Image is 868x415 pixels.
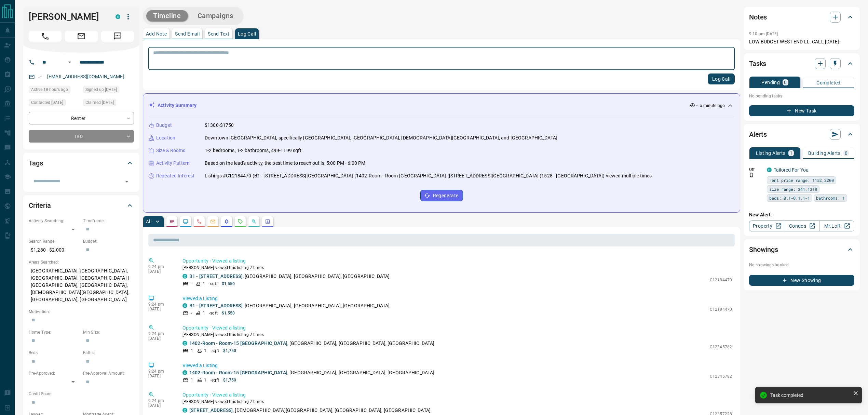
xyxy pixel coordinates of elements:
p: 1 [203,281,205,287]
span: bathrooms: 1 [816,195,845,201]
svg: Agent Actions [265,219,270,224]
a: B1 - [STREET_ADDRESS] [189,273,243,279]
p: Add Note [146,31,167,36]
span: Active 18 hours ago [31,86,68,93]
p: - sqft [209,310,218,316]
p: - sqft [209,281,218,287]
svg: Calls [196,219,202,224]
div: Showings [749,241,854,258]
p: , [DEMOGRAPHIC_DATA][GEOGRAPHIC_DATA], [GEOGRAPHIC_DATA], [GEOGRAPHIC_DATA] [189,407,431,414]
p: Search Range: [29,238,80,244]
button: New Showing [749,275,854,286]
div: condos.ca [182,274,187,279]
p: - sqft [211,348,219,354]
p: Pending [761,80,780,85]
a: Condos [784,220,819,231]
p: 1 [191,348,193,354]
p: < a minute ago [696,103,725,109]
h2: Showings [749,244,778,255]
p: Completed [816,80,841,85]
p: 1 [790,151,792,156]
p: C12345782 [710,344,732,350]
button: Open [66,58,74,66]
p: , [GEOGRAPHIC_DATA], [GEOGRAPHIC_DATA], [GEOGRAPHIC_DATA] [189,273,390,280]
p: Opportunity - Viewed a listing [182,391,732,399]
span: Call [29,31,62,42]
p: 0 [845,151,847,156]
button: New Task [749,105,854,116]
h2: Notes [749,12,767,23]
span: beds: 0.1-0.1,1-1 [769,195,810,201]
h2: Tasks [749,58,766,69]
p: , [GEOGRAPHIC_DATA], [GEOGRAPHIC_DATA], [GEOGRAPHIC_DATA] [189,340,434,347]
button: Timeline [146,10,188,22]
p: [PERSON_NAME] viewed this listing 7 times [182,399,732,405]
a: B1 - [STREET_ADDRESS] [189,303,243,308]
p: $1,750 [223,348,236,354]
span: Email [65,31,98,42]
p: No pending tasks [749,91,854,101]
p: Baths: [83,350,134,356]
a: 1402-Room - Room-15 [GEOGRAPHIC_DATA] [189,340,287,346]
div: Mon Sep 15 2025 [29,86,80,95]
p: 9:24 pm [148,331,172,336]
button: Campaigns [191,10,240,22]
p: Location [156,134,175,142]
p: [GEOGRAPHIC_DATA], [GEOGRAPHIC_DATA], [GEOGRAPHIC_DATA], [GEOGRAPHIC_DATA] | [GEOGRAPHIC_DATA], [... [29,265,134,305]
p: 9:24 pm [148,302,172,307]
button: Log Call [708,73,735,84]
p: Downtown [GEOGRAPHIC_DATA], specifically [GEOGRAPHIC_DATA], [GEOGRAPHIC_DATA], [DEMOGRAPHIC_DATA]... [205,134,557,142]
svg: Push Notification Only [749,173,754,177]
span: Message [101,31,134,42]
p: Viewed a Listing [182,362,732,369]
p: 0 [784,80,787,85]
svg: Email Valid [38,75,42,79]
svg: Emails [210,219,216,224]
p: All [146,219,151,224]
p: Actively Searching: [29,218,80,224]
p: - [191,281,192,287]
div: condos.ca [182,370,187,375]
div: condos.ca [116,14,120,19]
p: Send Email [175,31,200,36]
div: Criteria [29,197,134,214]
button: Regenerate [420,190,463,201]
p: Activity Pattern [156,160,190,167]
p: Viewed a Listing [182,295,732,302]
p: Repeated Interest [156,172,194,179]
h2: Alerts [749,129,767,140]
div: Notes [749,9,854,25]
p: - sqft [211,377,219,383]
p: [PERSON_NAME] viewed this listing 7 times [182,332,732,338]
p: $1,750 [223,377,236,383]
p: Beds: [29,350,80,356]
div: Thu Sep 11 2025 [29,99,80,108]
a: Tailored For You [774,167,809,173]
p: 9:10 pm [DATE] [749,31,778,36]
p: [DATE] [148,336,172,341]
p: [DATE] [148,403,172,408]
p: Timeframe: [83,218,134,224]
div: condos.ca [182,341,187,346]
div: condos.ca [182,408,187,413]
div: Tasks [749,55,854,72]
a: 1402-Room - Room-15 [GEOGRAPHIC_DATA] [189,370,287,375]
p: 1 [204,377,206,383]
div: Tags [29,155,134,171]
p: Opportunity - Viewed a listing [182,257,732,265]
p: [DATE] [148,269,172,274]
div: TBD [29,130,134,143]
p: $1300-$1750 [205,122,234,129]
p: Motivation: [29,309,134,315]
p: Budget: [83,238,134,244]
span: Claimed [DATE] [85,99,114,106]
svg: Requests [238,219,243,224]
p: 9:24 pm [148,264,172,269]
p: Areas Searched: [29,259,134,265]
p: Log Call [238,31,256,36]
p: Building Alerts [808,151,841,156]
p: Pre-Approved: [29,370,80,376]
p: C12184470 [710,277,732,283]
div: condos.ca [182,303,187,308]
p: Off [749,166,763,173]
